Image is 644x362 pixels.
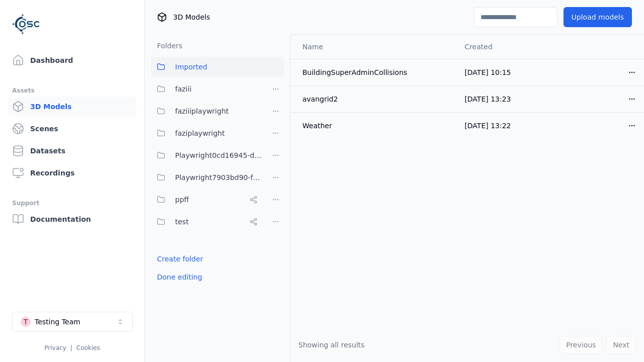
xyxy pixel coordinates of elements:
span: test [175,216,189,228]
span: Imported [175,61,207,73]
span: | [70,344,72,351]
button: Select a workspace [12,312,133,332]
button: Imported [151,57,284,77]
span: 3D Models [173,12,210,22]
button: test [151,212,262,232]
h3: Folders [151,41,183,51]
span: faziplaywright [175,127,225,139]
a: Privacy [44,344,66,351]
button: Playwright0cd16945-d24c-45f9-a8ba-c74193e3fd84 [151,145,262,165]
button: faziii [151,79,262,99]
th: Name [290,35,456,59]
div: Testing Team [35,317,80,327]
span: [DATE] 13:22 [464,122,511,130]
span: [DATE] 13:23 [464,95,511,103]
a: Cookies [76,344,100,351]
button: Done editing [151,268,208,286]
img: Logo [12,10,40,38]
span: Playwright0cd16945-d24c-45f9-a8ba-c74193e3fd84 [175,149,262,161]
button: Create folder [151,250,209,268]
div: avangrid2 [302,94,448,104]
div: Assets [12,84,132,97]
span: Playwright7903bd90-f1ee-40e5-8689-7a943bbd43ef [175,171,262,184]
div: Support [12,197,132,209]
button: ppff [151,190,262,210]
a: Create folder [157,254,203,264]
div: T [21,317,31,327]
button: faziplaywright [151,123,262,143]
a: Scenes [8,119,136,139]
a: Documentation [8,209,136,229]
button: Upload models [563,7,632,27]
div: Weather [302,121,448,131]
div: BuildingSuperAdminCollisions [302,67,448,77]
button: Playwright7903bd90-f1ee-40e5-8689-7a943bbd43ef [151,167,262,188]
a: Dashboard [8,50,136,70]
button: faziiiplaywright [151,101,262,121]
a: 3D Models [8,97,136,117]
th: Created [456,35,550,59]
a: Datasets [8,141,136,161]
span: ppff [175,194,189,206]
span: faziii [175,83,192,95]
span: [DATE] 10:15 [464,68,511,76]
a: Recordings [8,163,136,183]
span: faziiiplaywright [175,105,229,117]
span: Showing all results [298,341,365,349]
